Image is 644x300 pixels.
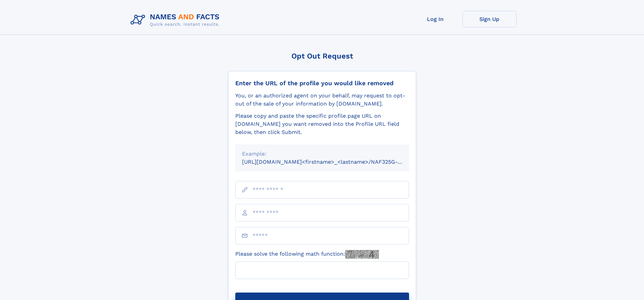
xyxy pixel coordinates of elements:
[235,79,409,87] div: Enter the URL of the profile you would like removed
[235,250,379,259] label: Please solve the following math function:
[235,92,409,108] div: You, or an authorized agent on your behalf, may request to opt-out of the sale of your informatio...
[242,159,422,165] small: [URL][DOMAIN_NAME]<firstname>_<lastname>/NAF325G-xxxxxxxx
[228,52,416,60] div: Opt Out Request
[235,112,409,136] div: Please copy and paste the specific profile page URL on [DOMAIN_NAME] you want removed into the Pr...
[462,11,517,27] a: Sign Up
[242,150,402,158] div: Example:
[128,11,225,29] img: Logo Names and Facts
[408,11,462,27] a: Log In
